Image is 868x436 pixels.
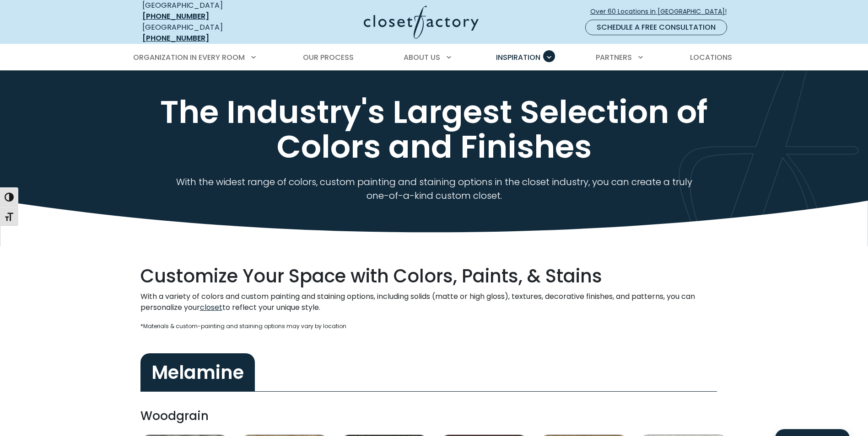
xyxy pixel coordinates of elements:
a: Schedule a Free Consultation [585,20,727,35]
span: Over 60 Locations in [GEOGRAPHIC_DATA]! [590,7,734,16]
span: With the widest range of colors, custom painting and staining options in the closet industry, you... [176,175,692,202]
a: Over 60 Locations in [GEOGRAPHIC_DATA]! [590,4,734,20]
h3: Melamine [140,353,255,392]
h4: Woodgrain [140,403,728,429]
p: With a variety of colors and custom painting and staining options, including solids (matte or hig... [140,291,728,313]
div: [GEOGRAPHIC_DATA] [142,22,275,44]
span: Inspiration [496,52,540,63]
h5: Customize Your Space with Colors, Paints, & Stains [140,265,728,287]
span: Locations [690,52,732,63]
nav: Primary Menu [127,45,742,70]
a: [PHONE_NUMBER] [142,11,209,21]
span: *Materials & custom-painting and staining options may vary by location [140,322,346,330]
h1: The Industry's Largest Selection of Colors and Finishes [140,95,728,164]
img: Closet Factory Logo [364,5,479,39]
span: Partners [596,52,632,63]
span: About Us [404,52,440,63]
span: Organization in Every Room [133,52,245,63]
a: [PHONE_NUMBER] [142,33,209,43]
span: Our Process [303,52,354,63]
a: closet [200,302,222,313]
